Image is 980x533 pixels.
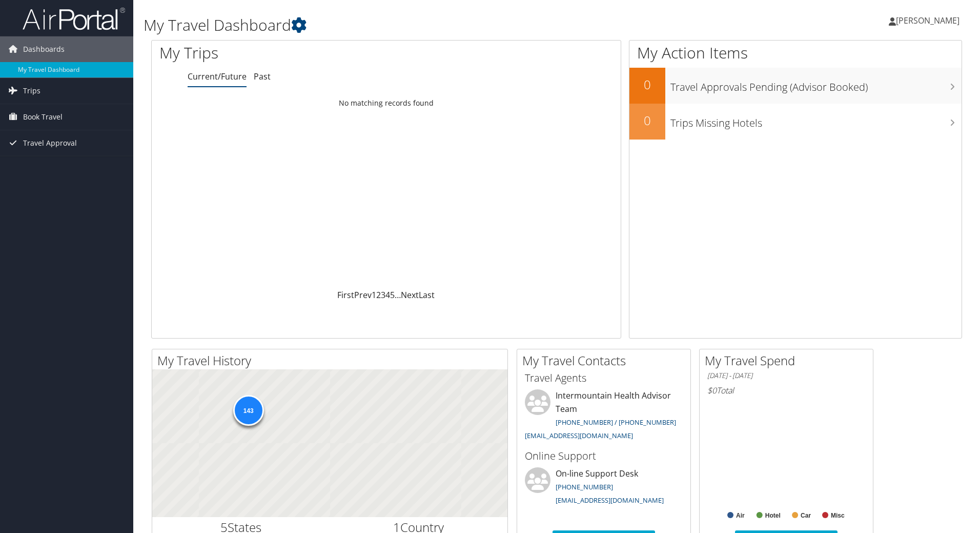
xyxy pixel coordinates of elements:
[520,389,688,444] li: Intermountain Health Advisor Team
[896,15,959,26] span: [PERSON_NAME]
[670,75,962,94] h3: Travel Approvals Pending (Advisor Booked)
[354,289,372,301] a: Prev
[889,5,970,36] a: [PERSON_NAME]
[419,289,435,301] a: Last
[522,352,690,369] h2: My Travel Contacts
[765,512,781,519] text: Hotel
[629,42,962,64] h1: My Action Items
[556,418,676,427] a: [PHONE_NUMBER] / [PHONE_NUMBER]
[629,104,962,140] a: 0Trips Missing Hotels
[401,289,419,301] a: Next
[736,512,745,519] text: Air
[556,482,613,491] a: [PHONE_NUMBER]
[188,71,247,82] a: Current/Future
[337,289,354,301] a: First
[385,289,390,301] a: 4
[520,467,688,509] li: On-line Support Desk
[801,512,811,519] text: Car
[372,289,376,301] a: 1
[707,385,717,396] span: $0
[525,431,633,440] a: [EMAIL_ADDRESS][DOMAIN_NAME]
[23,78,40,104] span: Trips
[629,112,665,129] h2: 0
[157,352,507,369] h2: My Travel History
[525,371,683,385] h3: Travel Agents
[395,289,401,301] span: …
[525,449,683,463] h3: Online Support
[381,289,385,301] a: 3
[629,68,962,104] a: 0Travel Approvals Pending (Advisor Booked)
[23,7,125,31] img: airportal-logo.png
[254,71,271,82] a: Past
[629,76,665,93] h2: 0
[670,111,962,130] h3: Trips Missing Hotels
[390,289,395,301] a: 5
[705,352,873,369] h2: My Travel Spend
[23,104,63,130] span: Book Travel
[556,496,664,505] a: [EMAIL_ADDRESS][DOMAIN_NAME]
[23,36,65,62] span: Dashboards
[152,94,621,112] td: No matching records found
[144,14,695,36] h1: My Travel Dashboard
[233,395,263,426] div: 143
[159,42,418,64] h1: My Trips
[831,512,845,519] text: Misc
[376,289,381,301] a: 2
[707,371,865,381] h6: [DATE] - [DATE]
[23,130,77,156] span: Travel Approval
[707,385,865,396] h6: Total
